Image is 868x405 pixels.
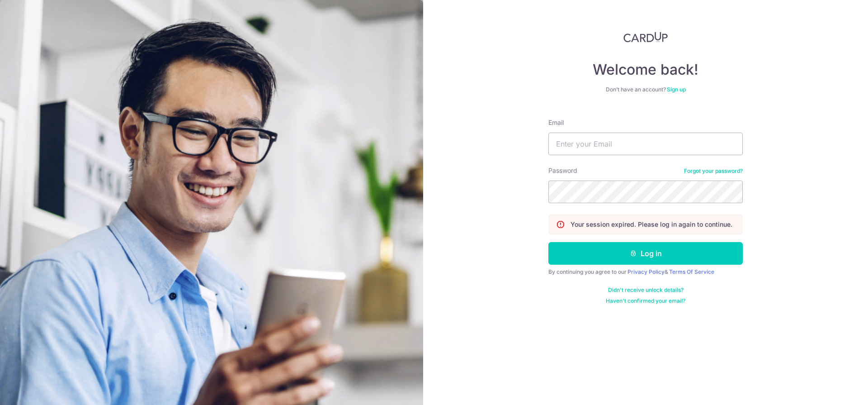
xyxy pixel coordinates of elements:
a: Haven't confirmed your email? [606,297,685,305]
a: Sign up [667,86,686,93]
a: Privacy Policy [627,268,665,275]
button: Log in [548,242,743,265]
a: Terms Of Service [669,268,714,275]
a: Forgot your password? [684,167,743,175]
h4: Welcome back! [548,61,743,79]
img: CardUp Logo [623,32,668,43]
input: Enter your Email [548,133,743,155]
a: Didn't receive unlock details? [608,286,684,294]
p: Your session expired. Please log in again to continue. [571,220,732,229]
label: Email [548,118,564,127]
label: Password [548,166,577,175]
div: Don’t have an account? [548,86,743,93]
div: By continuing you agree to our & [548,268,743,276]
